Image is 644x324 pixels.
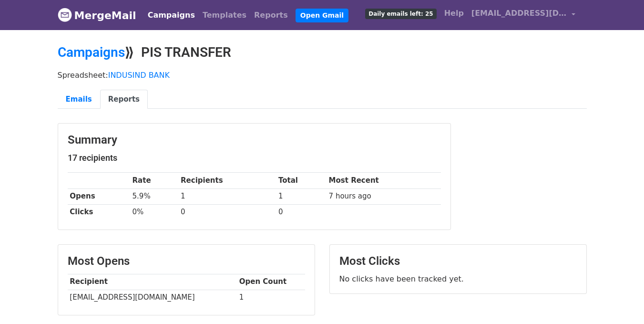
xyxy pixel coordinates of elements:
[144,6,199,25] a: Campaigns
[339,254,577,268] h3: Most Clicks
[471,8,567,19] span: [EMAIL_ADDRESS][DOMAIN_NAME]
[440,4,468,23] a: Help
[178,188,276,204] td: 1
[100,90,148,109] a: Reports
[178,173,276,188] th: Recipients
[361,4,440,23] a: Daily emails left: 25
[58,5,136,25] a: MergeMail
[276,204,327,220] td: 0
[130,204,179,220] td: 0%
[596,278,644,324] iframe: Chat Widget
[58,44,125,60] a: Campaigns
[108,71,170,80] a: INDUSIND BANK
[276,173,327,188] th: Total
[327,188,441,204] td: 7 hours ago
[68,204,130,220] th: Clicks
[365,9,436,19] span: Daily emails left: 25
[68,153,441,163] h5: 17 recipients
[58,90,100,109] a: Emails
[276,188,327,204] td: 1
[327,173,441,188] th: Most Recent
[68,254,305,268] h3: Most Opens
[68,274,237,290] th: Recipient
[58,44,587,61] h2: ⟫ PIS TRANSFER
[68,290,237,305] td: [EMAIL_ADDRESS][DOMAIN_NAME]
[468,4,579,26] a: [EMAIL_ADDRESS][DOMAIN_NAME]
[68,188,130,204] th: Opens
[237,290,305,305] td: 1
[68,133,441,147] h3: Summary
[178,204,276,220] td: 0
[199,6,250,25] a: Templates
[296,9,348,22] a: Open Gmail
[250,6,292,25] a: Reports
[130,188,179,204] td: 5.9%
[237,274,305,290] th: Open Count
[339,274,577,284] p: No clicks have been tracked yet.
[58,8,72,22] img: MergeMail logo
[130,173,179,188] th: Rate
[58,70,587,80] p: Spreadsheet:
